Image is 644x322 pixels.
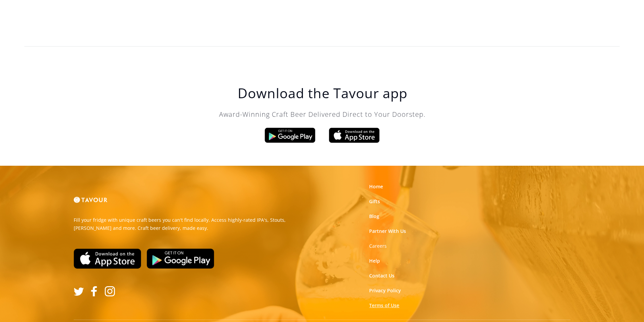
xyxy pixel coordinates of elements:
h1: Download the Tavour app [187,85,458,101]
a: Blog [369,213,379,220]
a: Help [369,258,380,264]
a: Gifts [369,198,380,205]
a: Careers [369,243,387,249]
p: Fill your fridge with unique craft beers you can't find locally. Access highly-rated IPA's, Stout... [74,216,317,232]
a: Terms of Use [369,302,399,309]
a: Partner With Us [369,228,406,235]
h2: ‍ [17,8,627,22]
a: Contact Us [369,272,395,279]
p: Award-Winning Craft Beer Delivered Direct to Your Doorstep. [187,109,458,119]
a: Privacy Policy [369,287,401,294]
a: Home [369,183,383,190]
